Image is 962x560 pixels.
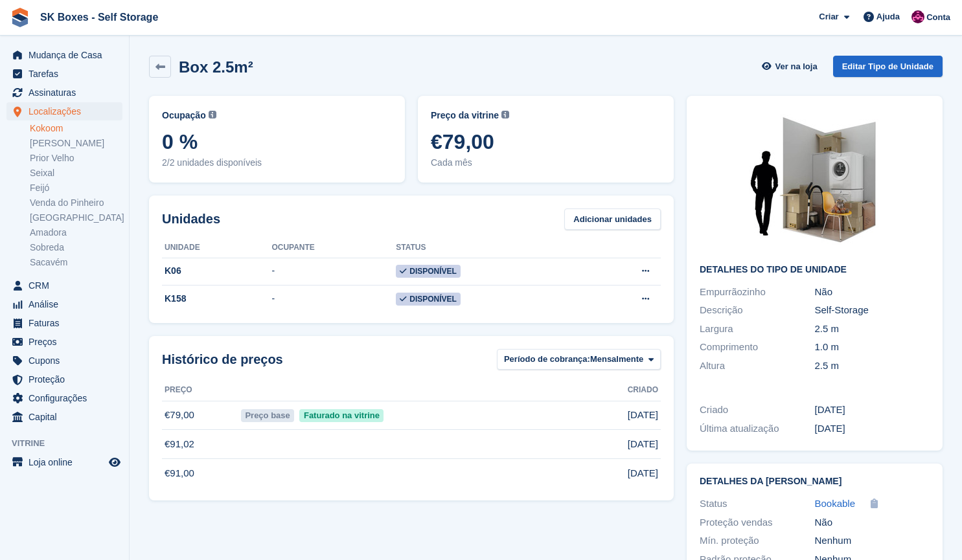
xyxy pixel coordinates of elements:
a: Feijó [30,182,122,194]
span: Tarefas [29,65,106,83]
img: Joana Alegria [911,10,924,23]
a: SK Boxes - Self Storage [35,6,163,28]
a: Editar Tipo de Unidade [833,56,943,77]
span: Análise [29,295,106,313]
a: menu [6,276,122,295]
h2: Detalhes da [PERSON_NAME] [700,476,930,487]
div: [DATE] [815,403,930,418]
button: Período de cobrança: Mensalmente [497,349,661,370]
span: Mensalmente [590,353,643,366]
span: [DATE] [628,437,658,452]
div: 2.5 m [815,322,930,337]
th: Ocupante [271,238,396,258]
div: [DATE] [815,421,930,436]
div: K158 [162,292,271,306]
span: Loja online [29,453,106,471]
span: Assinaturas [29,84,106,102]
a: Venda do Pinheiro [30,197,122,209]
a: [PERSON_NAME] [30,137,122,150]
a: Seixal [30,167,122,179]
div: Não [815,285,930,300]
span: Período de cobrança: [504,353,590,366]
a: menu [6,333,122,351]
img: icon-info-grey-7440780725fd019a000dd9b08b2336e03edf1995a4989e88bcd33f0948082b44.svg [501,111,509,118]
div: Self-Storage [815,303,930,318]
h2: Box 2.5m² [179,58,253,76]
span: Configurações [29,389,106,407]
span: Preço da vitrine [431,109,499,122]
span: [DATE] [628,466,658,481]
a: menu [6,102,122,120]
a: menu [6,389,122,407]
span: Faturas [29,314,106,332]
span: 0 % [162,130,392,153]
a: Adicionar unidades [564,208,661,230]
span: Disponível [396,293,461,306]
div: K06 [162,264,271,278]
span: Proteção [29,370,106,388]
div: 2.5 m [815,359,930,374]
span: €79,00 [431,130,661,153]
span: Disponível [396,265,461,278]
img: 25-sqft-unit.jpg [718,109,912,254]
span: Ver na loja [775,60,818,73]
div: Última atualização [700,421,815,436]
a: Ver na loja [760,56,822,77]
a: Loja de pré-visualização [107,454,122,470]
h2: Detalhes do tipo de unidade [700,265,930,275]
div: Não [815,515,930,530]
div: Nenhum [815,533,930,548]
h2: Unidades [162,209,220,229]
a: menu [6,370,122,388]
a: Bookable [815,497,856,511]
span: Mudança de Casa [29,46,106,64]
span: Criar [819,10,838,23]
img: icon-info-grey-7440780725fd019a000dd9b08b2336e03edf1995a4989e88bcd33f0948082b44.svg [209,111,216,118]
span: Criado [628,384,658,396]
span: Preços [29,333,106,351]
div: Largura [700,322,815,337]
span: Ocupação [162,109,206,122]
a: menu [6,314,122,332]
td: €79,00 [162,401,238,430]
span: Bookable [815,498,856,509]
span: Vitrine [12,437,129,450]
div: 1.0 m [815,340,930,355]
a: Sacavém [30,256,122,269]
a: menu [6,408,122,426]
a: Prior Velho [30,152,122,164]
a: menu [6,46,122,64]
th: Status [396,238,582,258]
span: Conta [926,11,950,24]
a: menu [6,65,122,83]
a: menu [6,295,122,313]
span: Ajuda [876,10,900,23]
a: menu [6,84,122,102]
span: Preço base [241,409,294,422]
a: menu [6,352,122,370]
a: Sobreda [30,241,122,254]
a: [GEOGRAPHIC_DATA] [30,212,122,224]
div: Descrição [700,303,815,318]
img: stora-icon-8386f47178a22dfd0bd8f6a31ec36ba5ce8667c1dd55bd0f319d3a0aa187defe.svg [10,8,30,27]
span: Faturado na vitrine [299,409,384,422]
a: Amadora [30,227,122,239]
a: Kokoom [30,122,122,135]
span: Cada mês [431,156,661,170]
td: - [271,286,396,313]
div: Proteção vendas [700,515,815,530]
td: - [271,258,396,286]
span: Cupons [29,352,106,370]
div: Criado [700,403,815,418]
td: €91,02 [162,430,238,459]
div: Empurrãozinho [700,285,815,300]
th: Unidade [162,238,271,258]
span: [DATE] [628,408,658,423]
div: Status [700,497,815,511]
span: Capital [29,408,106,426]
div: Altura [700,359,815,374]
th: Preço [162,380,238,401]
a: menu [6,453,122,471]
span: 2/2 unidades disponíveis [162,156,392,170]
div: Comprimento [700,340,815,355]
